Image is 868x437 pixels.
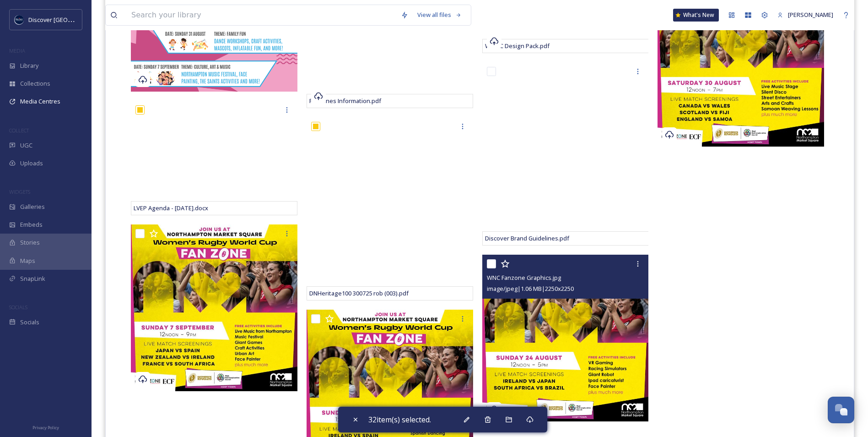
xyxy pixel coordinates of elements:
[32,421,59,432] a: Privacy Policy
[487,284,574,293] span: image/jpeg | 1.06 MB | 2250 x 2250
[20,274,45,283] span: SnapLink
[20,238,40,247] span: Stories
[20,220,43,229] span: Embeds
[32,425,59,431] span: Privacy Policy
[9,188,30,195] span: WIDGETS
[9,47,25,54] span: MEDIA
[20,159,43,168] span: Uploads
[368,414,431,425] span: 32 item(s) selected.
[788,11,833,19] span: [PERSON_NAME]
[309,289,409,297] span: DNHeritage100 300725 rob (003).pdf
[773,6,838,24] a: [PERSON_NAME]
[9,127,29,134] span: COLLECT
[482,255,649,421] img: WNC Fanzone Graphics.jpg
[20,61,38,70] span: Library
[127,5,396,25] input: Search your library
[15,15,24,24] img: Untitled%20design%20%282%29.png
[131,224,297,391] img: WNC Fanzone Graphics (3).jpg
[20,257,35,265] span: Maps
[309,97,381,105] span: Fanzones Information.pdf
[485,42,550,50] span: WRWC Design Pack.pdf
[134,204,208,212] span: LVEP Agenda - [DATE].docx
[20,141,32,150] span: UGC
[9,304,27,311] span: SOCIALS
[20,97,60,106] span: Media Centres
[20,318,39,327] span: Socials
[828,397,854,423] button: Open Chat
[20,79,50,88] span: Collections
[413,6,466,24] a: View all files
[20,202,45,211] span: Galleries
[487,273,561,282] span: WNC Fanzone Graphics.jpg
[28,15,112,24] span: Discover [GEOGRAPHIC_DATA]
[673,9,719,22] a: What's New
[131,101,297,215] iframe: msdoc-iframe
[485,234,569,242] span: Discover Brand Guidelines.pdf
